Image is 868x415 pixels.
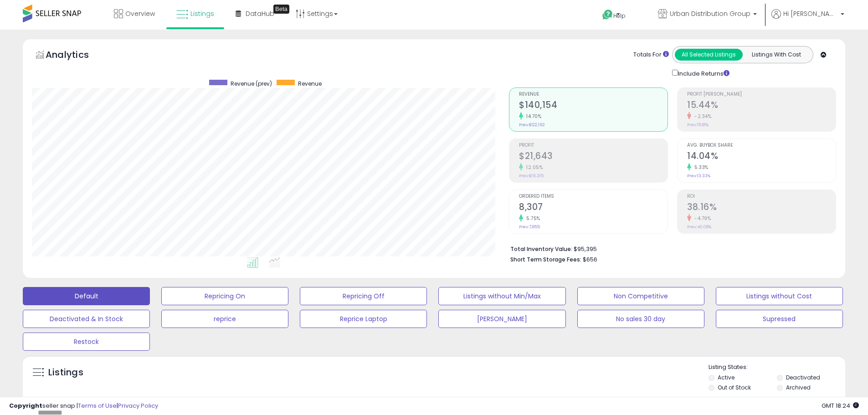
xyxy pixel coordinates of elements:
[718,384,751,391] label: Out of Stock
[298,80,322,87] span: Revenue
[438,310,565,328] button: [PERSON_NAME]
[510,243,829,254] li: $95,395
[687,202,836,214] h2: 38.16%
[519,92,668,97] span: Revenue
[9,401,42,410] strong: Copyright
[687,100,836,112] h2: 15.44%
[510,256,581,263] b: Short Term Storage Fees:
[687,151,836,163] h2: 14.04%
[118,401,158,410] a: Privacy Policy
[670,9,750,18] span: Urban Distribution Group
[510,245,572,253] b: Total Inventory Value:
[273,5,289,14] div: Tooltip anchor
[523,113,541,120] small: 14.70%
[718,374,734,381] label: Active
[125,9,155,18] span: Overview
[519,173,544,179] small: Prev: $19,315
[519,194,668,199] span: Ordered Items
[716,287,843,305] button: Listings without Cost
[577,287,704,305] button: Non Competitive
[687,122,709,128] small: Prev: 15.81%
[613,12,626,20] span: Help
[602,9,613,20] i: Get Help
[48,366,83,379] h5: Listings
[577,310,704,328] button: No sales 30 day
[46,48,107,63] h5: Analytics
[633,51,669,59] div: Totals For
[822,401,859,410] span: 2025-09-10 18:24 GMT
[519,143,668,148] span: Profit
[687,194,836,199] span: ROI
[161,310,288,328] button: reprice
[691,113,711,120] small: -2.34%
[709,363,845,372] p: Listing States:
[783,9,838,18] span: Hi [PERSON_NAME]
[523,215,540,222] small: 5.75%
[231,80,272,87] span: Revenue (prev)
[23,333,150,351] button: Restock
[583,255,597,264] span: $656
[246,9,274,18] span: DataHub
[687,92,836,97] span: Profit [PERSON_NAME]
[687,173,710,179] small: Prev: 13.33%
[78,401,117,410] a: Terms of Use
[23,310,150,328] button: Deactivated & In Stock
[519,202,668,214] h2: 8,307
[300,310,427,328] button: Reprice Laptop
[438,287,565,305] button: Listings without Min/Max
[190,9,214,18] span: Listings
[519,100,668,112] h2: $140,154
[519,224,540,230] small: Prev: 7,855
[300,287,427,305] button: Repricing Off
[523,164,543,171] small: 12.05%
[665,68,740,78] div: Include Returns
[519,151,668,163] h2: $21,643
[771,9,844,30] a: Hi [PERSON_NAME]
[675,49,743,61] button: All Selected Listings
[23,287,150,305] button: Default
[742,49,810,61] button: Listings With Cost
[691,215,711,222] small: -4.79%
[9,402,158,410] div: seller snap | |
[716,310,843,328] button: Supressed
[687,224,711,230] small: Prev: 40.08%
[519,122,545,128] small: Prev: $122,192
[786,384,811,391] label: Archived
[595,2,643,30] a: Help
[786,374,820,381] label: Deactivated
[687,143,836,148] span: Avg. Buybox Share
[691,164,709,171] small: 5.33%
[161,287,288,305] button: Repricing On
